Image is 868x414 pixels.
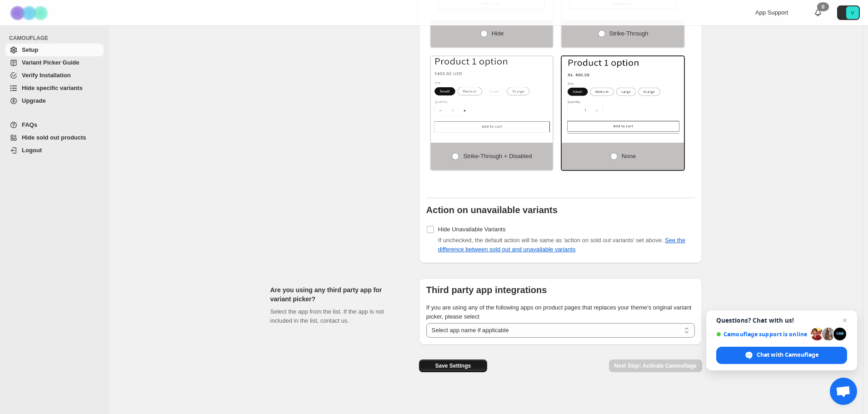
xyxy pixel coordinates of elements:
span: Hide Unavailable Variants [438,226,506,233]
span: Avatar with initials V [846,6,859,19]
span: Questions? Chat with us! [716,317,847,324]
img: Strike-through + Disabled [431,56,553,134]
span: Variant Picker Guide [22,59,79,66]
a: Variant Picker Guide [5,56,104,69]
span: Select the app from the list. If the app is not included in the list, contact us. [270,308,384,324]
a: FAQs [5,119,104,131]
span: Verify Installation [22,72,71,79]
a: 0 [813,8,823,17]
span: Hide [492,30,504,37]
span: Setup [22,46,38,53]
span: FAQs [22,121,37,128]
a: Upgrade [5,95,104,107]
a: Hide sold out products [5,131,104,144]
span: Hide sold out products [22,134,86,141]
span: Logout [22,147,42,154]
button: Save Settings [419,359,487,372]
button: Avatar with initials V [837,5,860,20]
span: Upgrade [22,97,46,104]
span: Hide specific variants [22,85,83,91]
span: Strike-through + Disabled [463,153,532,160]
a: Hide specific variants [5,82,104,95]
span: Camouflage support is online [716,331,808,338]
span: If unchecked, the default action will be same as 'action on sold out variants' set above. [438,237,685,253]
b: Third party app integrations [426,285,547,295]
span: CAMOUFLAGE [9,35,105,42]
span: If you are using any of the following apps on product pages that replaces your theme's original v... [426,304,692,320]
span: None [622,153,636,160]
div: 0 [817,2,829,11]
span: App Support [755,9,788,16]
a: Open chat [830,378,857,405]
span: Strike-through [609,30,649,37]
span: Save Settings [435,362,471,369]
a: Setup [5,44,104,56]
span: Chat with Camouflage [716,347,847,364]
a: Verify Installation [5,69,104,82]
b: Action on unavailable variants [426,205,558,215]
a: Logout [5,144,104,157]
text: V [851,10,854,15]
img: None [562,56,684,134]
span: Chat with Camouflage [757,351,818,359]
img: Camouflage [7,0,53,25]
h2: Are you using any third party app for variant picker? [270,285,404,304]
